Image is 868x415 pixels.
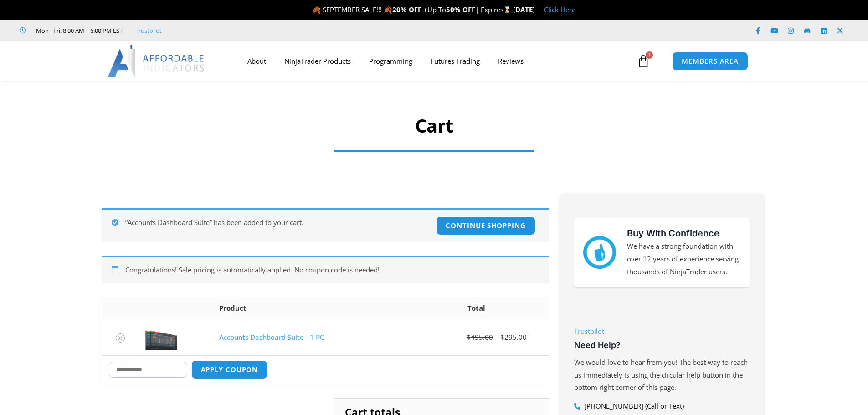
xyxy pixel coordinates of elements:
[627,240,741,278] p: We have a strong foundation with over 12 years of experience serving thousands of NinjaTrader users.
[325,113,544,138] h1: Cart
[489,51,533,72] a: Reviews
[116,333,125,343] a: Remove Accounts Dashboard Suite - 1 PC from cart
[574,327,604,336] a: Trustpilot
[102,256,549,283] div: Congratulations! Sale pricing is automatically applied. No coupon code is needed!
[574,358,748,392] span: We would love to hear from you! The best way to reach us immediately is using the circular help b...
[275,51,360,72] a: NinjaTrader Products
[544,5,575,14] a: Click Here
[672,52,748,71] a: MEMBERS AREA
[623,48,663,74] a: 1
[467,333,471,342] span: $
[583,236,616,269] img: mark thumbs good 43913 | Affordable Indicators – NinjaTrader
[102,208,549,242] div: “Accounts Dashboard Suite” has been added to your cart.
[392,5,427,14] strong: 20% OFF +
[646,51,653,59] span: 1
[360,51,421,72] a: Programming
[446,5,475,14] strong: 50% OFF
[238,51,635,72] nav: Menu
[582,400,684,413] span: [PHONE_NUMBER] (Call or Text)
[513,5,535,14] strong: [DATE]
[500,333,504,342] span: $
[682,58,739,65] span: MEMBERS AREA
[500,333,527,342] bdi: 295.00
[627,226,741,240] h3: Buy With Confidence
[34,25,123,36] span: Mon - Fri: 8:00 AM – 6:00 PM EST
[135,25,162,36] a: Trustpilot
[421,51,489,72] a: Futures Trading
[212,297,404,320] th: Product
[191,360,268,379] button: Apply coupon
[436,216,535,235] a: Continue shopping
[467,333,493,342] bdi: 495.00
[504,6,511,13] img: ⌛
[219,333,324,342] a: Accounts Dashboard Suite - 1 PC
[405,297,549,320] th: Total
[145,325,177,350] img: Screenshot 2024-08-26 155710eeeee | Affordable Indicators – NinjaTrader
[108,45,205,77] img: LogoAI | Affordable Indicators – NinjaTrader
[238,51,275,72] a: About
[312,5,513,14] span: 🍂 SEPTEMBER SALE!!! 🍂 Up To | Expires
[574,340,750,350] h3: Need Help?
